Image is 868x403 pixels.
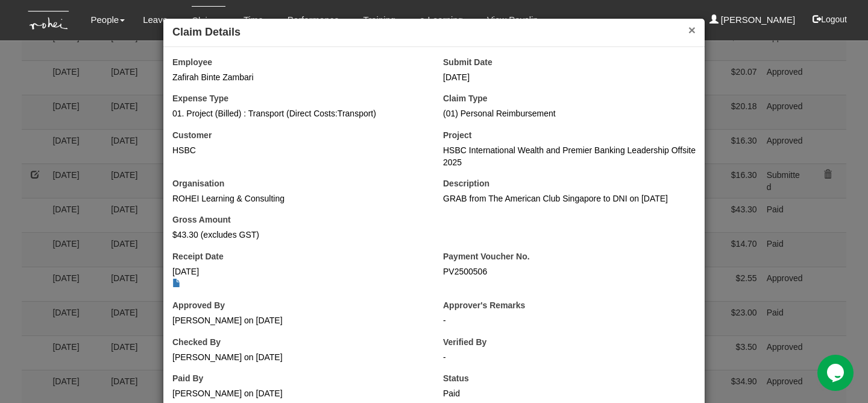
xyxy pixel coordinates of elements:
b: Claim Details [172,26,241,38]
div: PV2500506 [443,265,696,278]
label: Gross Amount [172,214,231,226]
div: (01) Personal Reimbursement [443,107,696,119]
div: [PERSON_NAME] on [DATE] [172,314,425,326]
label: Organisation [172,177,224,189]
label: Project [443,129,471,141]
label: Payment Voucher No. [443,250,530,262]
label: Paid By [172,372,203,384]
div: 01. Project (Billed) : Transport (Direct Costs:Transport) [172,107,425,119]
div: - [443,351,696,363]
label: Status [443,372,469,384]
div: Paid [443,387,696,399]
div: - [443,314,696,326]
label: Verified By [443,336,486,348]
div: GRAB from The American Club Singapore to DNI on [DATE] [443,192,696,205]
label: Checked By [172,336,221,348]
div: HSBC [172,144,425,156]
div: Zafirah Binte Zambari [172,71,425,83]
label: Description [443,177,489,189]
label: Approved By [172,299,225,311]
label: Receipt Date [172,250,224,262]
div: $43.30 (excludes GST) [172,229,425,241]
div: ROHEI Learning & Consulting [172,192,425,205]
label: Employee [172,56,212,68]
label: Expense Type [172,92,228,104]
label: Customer [172,129,212,141]
div: HSBC International Wealth and Premier Banking Leadership Offsite 2025 [443,144,696,168]
div: [DATE] [172,265,425,290]
iframe: chat widget [817,355,856,391]
div: [DATE] [443,71,696,83]
button: × [688,24,696,36]
div: [PERSON_NAME] on [DATE] [172,387,425,399]
label: Claim Type [443,92,488,104]
label: Approver's Remarks [443,299,525,311]
label: Submit Date [443,56,492,68]
div: [PERSON_NAME] on [DATE] [172,351,425,363]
